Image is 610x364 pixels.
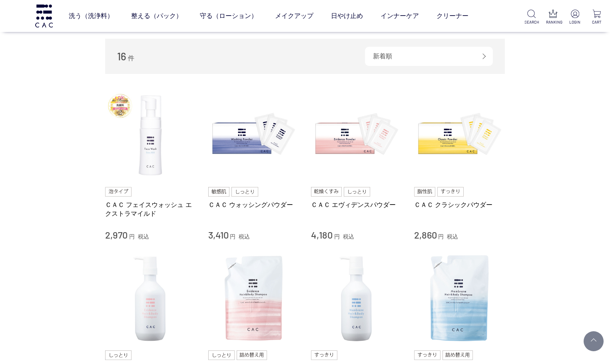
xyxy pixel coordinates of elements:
[129,233,135,240] span: 円
[590,19,604,25] p: CART
[105,350,132,360] img: しっとり
[414,253,505,344] img: ＣＡＣ メンブレンヘア＆ボディシャンプー400mlレフィル
[311,187,342,197] img: 乾燥くすみ
[546,19,560,25] p: RANKING
[237,350,267,360] img: 詰め替え用
[208,350,235,360] img: しっとり
[13,21,19,28] img: website_grey.svg
[414,201,505,209] a: ＣＡＣ クラシックパウダー
[69,5,114,27] a: 洗う（洗浄料）
[105,90,196,181] img: ＣＡＣ フェイスウォッシュ エクストラマイルド
[208,253,299,344] img: ＣＡＣ エヴィデンスヘア＆ボディシャンプー400mlレフィル
[105,201,196,218] a: ＣＡＣ フェイスウォッシュ エクストラマイルド
[365,47,493,66] div: 新着順
[34,4,54,27] img: logo
[438,233,444,240] span: 円
[208,201,299,209] a: ＣＡＣ ウォッシングパウダー
[22,13,39,19] div: v 4.0.25
[447,233,458,240] span: 税込
[105,229,128,241] span: 2,970
[331,5,363,27] a: 日やけ止め
[36,48,67,53] div: ドメイン概要
[208,229,229,241] span: 3,410
[311,350,337,360] img: すっきり
[414,90,505,181] img: ＣＡＣ クラシックパウダー
[414,187,435,197] img: 脂性肌
[344,187,370,197] img: しっとり
[311,90,402,181] img: ＣＡＣ エヴィデンスパウダー
[231,187,258,197] img: しっとり
[21,21,92,28] div: ドメイン: [DOMAIN_NAME]
[437,187,464,197] img: すっきり
[311,229,333,241] span: 4,180
[208,187,230,197] img: 敏感肌
[27,47,34,54] img: tab_domain_overview_orange.svg
[117,50,126,62] span: 16
[239,233,250,240] span: 税込
[381,5,419,27] a: インナーケア
[414,350,441,360] img: すっきり
[105,187,132,197] img: 泡タイプ
[311,253,402,344] img: ＣＡＣ メンブレンヘア＆ボディシャンプー500ml
[414,229,437,241] span: 2,860
[524,19,538,25] p: SEARCH
[138,233,149,240] span: 税込
[568,19,582,25] p: LOGIN
[590,10,604,25] a: CART
[208,90,299,181] img: ＣＡＣ ウォッシングパウダー
[93,48,129,53] div: キーワード流入
[437,5,468,27] a: クリーナー
[343,233,354,240] span: 税込
[334,233,340,240] span: 円
[524,10,538,25] a: SEARCH
[311,201,402,209] a: ＣＡＣ エヴィデンスパウダー
[230,233,235,240] span: 円
[568,10,582,25] a: LOGIN
[443,350,473,360] img: 詰め替え用
[105,253,196,344] img: ＣＡＣ エヴィデンスヘア＆ボディシャンプー500ml
[131,5,182,27] a: 整える（パック）
[128,55,134,62] span: 件
[84,47,90,54] img: tab_keywords_by_traffic_grey.svg
[546,10,560,25] a: RANKING
[200,5,257,27] a: 守る（ローション）
[275,5,313,27] a: メイクアップ
[13,13,19,19] img: logo_orange.svg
